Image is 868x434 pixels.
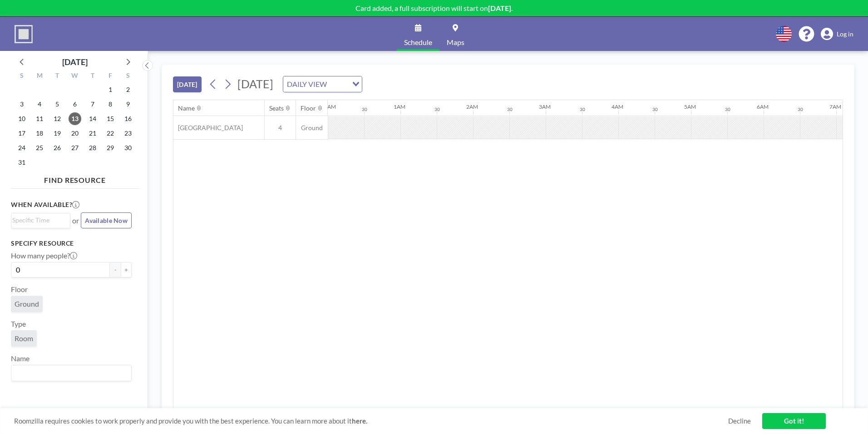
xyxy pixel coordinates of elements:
div: T [49,71,66,82]
span: Friday, August 8, 2025 [104,98,117,111]
span: Wednesday, August 13, 2025 [69,112,81,125]
span: Tuesday, August 19, 2025 [51,127,64,140]
span: Sunday, August 17, 2025 [15,127,28,140]
span: Sunday, August 24, 2025 [15,141,28,154]
span: Saturday, August 23, 2025 [122,127,134,140]
div: 1AM [394,103,405,110]
img: organization-logo [15,25,33,43]
div: Floor [301,104,316,112]
span: [GEOGRAPHIC_DATA] [173,124,243,132]
span: Friday, August 15, 2025 [104,112,117,125]
span: Wednesday, August 20, 2025 [69,127,81,140]
button: - [110,262,121,278]
span: Friday, August 1, 2025 [104,83,117,96]
a: Log in [821,28,853,40]
div: W [66,71,84,82]
span: Wednesday, August 27, 2025 [69,141,81,154]
span: Saturday, August 2, 2025 [122,83,134,96]
div: 12AM [321,103,336,110]
span: Thursday, August 28, 2025 [86,141,99,154]
span: Sunday, August 31, 2025 [15,156,28,169]
label: Name [11,354,30,363]
div: Seats [269,104,284,112]
input: Search for option [12,215,65,225]
button: Available Now [81,212,132,228]
a: Decline [728,417,751,425]
span: Available Now [85,217,128,224]
div: 3AM [539,103,551,110]
div: S [119,71,137,82]
div: 30 [652,106,658,112]
span: or [72,216,79,225]
span: [DATE] [237,77,273,91]
div: [DATE] [62,56,88,68]
div: Search for option [11,365,131,381]
div: M [31,71,49,82]
span: Saturday, August 16, 2025 [122,112,134,125]
span: Thursday, August 7, 2025 [86,98,99,111]
div: F [101,71,119,82]
h3: Specify resource [11,239,132,247]
span: Wednesday, August 6, 2025 [69,98,81,111]
span: DAILY VIEW [285,78,329,90]
label: Type [11,319,26,328]
span: Thursday, August 21, 2025 [86,127,99,140]
span: Ground [296,124,328,132]
span: Sunday, August 10, 2025 [15,112,28,125]
span: Friday, August 29, 2025 [104,141,117,154]
div: 30 [580,106,585,112]
span: Monday, August 4, 2025 [33,98,46,111]
span: Thursday, August 14, 2025 [86,112,99,125]
h4: FIND RESOURCE [11,172,139,185]
div: 30 [507,106,513,112]
label: How many people? [11,251,77,260]
span: Sunday, August 3, 2025 [15,98,28,111]
input: Search for option [12,367,126,379]
span: Tuesday, August 12, 2025 [51,112,64,125]
span: Log in [837,30,853,38]
span: Maps [447,39,464,46]
span: 4 [265,124,296,132]
div: 5AM [684,103,696,110]
button: [DATE] [173,76,202,92]
span: Monday, August 18, 2025 [33,127,46,140]
span: Tuesday, August 5, 2025 [51,98,64,111]
span: Monday, August 25, 2025 [33,141,46,154]
span: Roomzilla requires cookies to work properly and provide you with the best experience. You can lea... [14,417,728,425]
span: Schedule [404,39,432,46]
b: [DATE] [488,4,511,12]
button: + [121,262,132,278]
div: S [13,71,31,82]
a: Schedule [397,17,439,51]
span: Saturday, August 30, 2025 [122,141,134,154]
span: Friday, August 22, 2025 [104,127,117,140]
span: Room [15,334,33,343]
div: T [84,71,101,82]
div: Name [178,104,195,112]
span: Monday, August 11, 2025 [33,112,46,125]
a: Maps [439,17,472,51]
input: Search for option [330,78,347,90]
div: Search for option [11,213,70,227]
div: 6AM [757,103,769,110]
div: 2AM [466,103,478,110]
div: Search for option [283,76,362,92]
span: Ground [15,299,39,308]
div: 30 [725,106,730,112]
label: Floor [11,285,28,294]
div: 30 [362,106,367,112]
div: 30 [798,106,803,112]
a: Got it! [762,413,826,429]
a: here. [352,417,367,425]
span: Saturday, August 9, 2025 [122,98,134,111]
div: 4AM [612,103,623,110]
div: 7AM [829,103,841,110]
span: Tuesday, August 26, 2025 [51,141,64,154]
div: 30 [434,106,440,112]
